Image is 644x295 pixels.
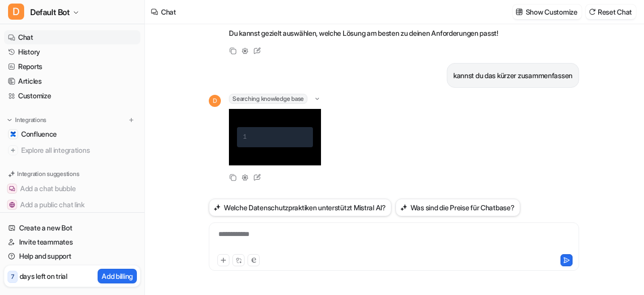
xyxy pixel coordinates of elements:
p: Integrations [15,116,46,124]
a: Reports [4,60,140,74]
p: days left on trial [20,271,67,281]
img: menu_add.svg [128,116,135,124]
span: Default Bot [30,5,70,19]
span: D [209,95,221,107]
img: Add a chat bubble [9,186,15,192]
img: Add a public chat link [9,202,15,208]
div: 1 [243,131,247,143]
span: D [8,4,24,20]
button: Add a public chat linkAdd a public chat link [4,197,140,213]
button: Integrations [4,115,49,125]
button: Welche Datenschutzpraktiken unterstützt Mistral AI? [209,199,391,216]
p: 7 [11,272,14,281]
a: ConfluenceConfluence [4,127,140,141]
p: kannst du das kürzer zusammenfassen [453,70,573,82]
a: Chat [4,30,140,44]
img: reset [589,8,596,16]
span: Explore all integrations [21,142,136,158]
p: Show Customize [526,7,578,17]
button: Add a chat bubbleAdd a chat bubble [4,181,140,197]
img: explore all integrations [8,145,18,155]
img: Confluence [10,131,16,137]
button: Was sind die Preise für Chatbase? [395,199,520,216]
button: Add billing [98,269,137,283]
a: Create a new Bot [4,221,140,235]
button: Show Customize [513,5,582,19]
a: Help and support [4,249,140,263]
a: Invite teammates [4,235,140,249]
img: expand menu [6,116,13,124]
div: Chat [161,7,176,17]
a: History [4,45,140,59]
img: customize [516,8,523,16]
a: Explore all integrations [4,143,140,157]
a: Customize [4,89,140,103]
button: Reset Chat [586,5,636,19]
p: Integration suggestions [17,169,79,179]
p: Add billing [102,271,133,281]
a: Articles [4,74,140,88]
span: Confluence [21,129,57,139]
p: Du kannst gezielt auswählen, welche Lösung am besten zu deinen Anforderungen passt! [229,27,523,39]
span: Searching knowledge base [229,94,307,104]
